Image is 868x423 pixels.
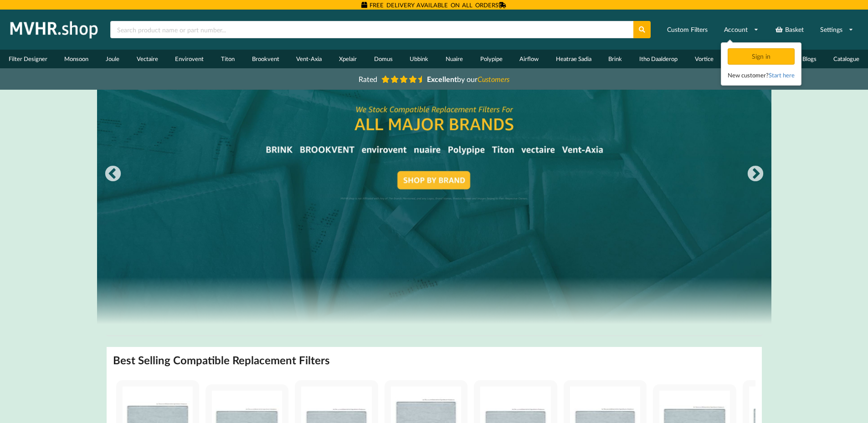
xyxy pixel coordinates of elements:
a: Heatrae Sadia [547,50,600,68]
a: Vortice [686,50,722,68]
img: mvhr.shop.png [6,18,102,41]
a: Custom Filters [661,21,714,38]
a: Account [718,21,765,38]
h2: Best Selling Compatible Replacement Filters [113,353,330,367]
a: Vent-Axia [288,50,330,68]
div: New customer? [728,71,795,80]
a: Polypipe [472,50,511,68]
a: Joule [97,50,128,68]
span: by our [427,75,509,83]
button: Previous [104,165,122,183]
div: Sign in [728,48,795,65]
a: Brookvent [243,50,288,68]
a: Basket [769,21,810,38]
span: Rated [359,75,377,83]
b: Excellent [427,75,457,83]
a: Domus [365,50,401,68]
a: Itho Daalderop [631,50,686,68]
button: Next [746,165,765,183]
a: Start here [769,71,795,79]
a: Catalogue [825,50,868,68]
a: Brink [600,50,631,68]
a: Airflow [511,50,547,68]
input: Search product name or part number... [110,21,633,38]
a: Titon [212,50,243,68]
a: Settings [814,21,859,38]
i: Customers [478,75,509,83]
a: Envirovent [167,50,213,68]
a: Monsoon [56,50,98,68]
a: Rated Excellentby ourCustomers [352,71,516,87]
a: Xpelair [330,50,365,68]
a: Nuaire [437,50,472,68]
a: Vectaire [128,50,167,68]
a: Ubbink [401,50,437,68]
a: Sign in [728,52,796,60]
